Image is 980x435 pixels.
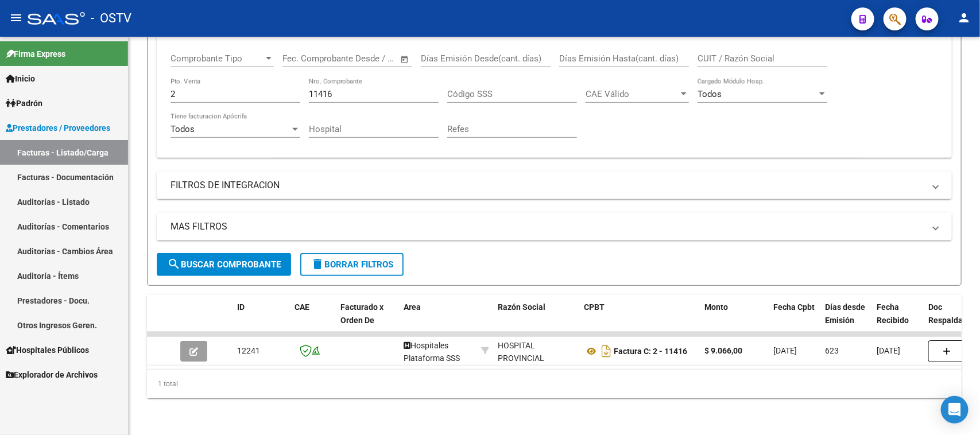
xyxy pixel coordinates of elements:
[237,302,245,312] span: ID
[171,179,924,192] mat-panel-title: FILTROS DE INTEGRACION
[290,295,336,345] datatable-header-cell: CAE
[586,89,679,99] span: CAE Válido
[877,302,909,325] span: Fecha Recibido
[233,295,290,345] datatable-header-cell: ID
[311,257,324,271] mat-icon: delete
[157,213,952,240] mat-expansion-panel-header: MAS FILTROS
[584,302,605,312] span: CPBT
[614,347,687,356] strong: Factura C: 2 - 11416
[339,53,395,64] input: Fecha fin
[773,346,797,355] span: [DATE]
[171,220,924,233] mat-panel-title: MAS FILTROS
[6,344,89,356] span: Hospitales Públicos
[599,342,614,360] i: Descargar documento
[941,396,969,424] div: Open Intercom Messenger
[928,302,980,325] span: Doc Respaldatoria
[404,341,460,363] span: Hospitales Plataforma SSS
[498,339,575,363] div: 33685444459
[237,346,260,355] span: 12241
[171,124,195,134] span: Todos
[157,172,952,199] mat-expansion-panel-header: FILTROS DE INTEGRACION
[820,295,872,345] datatable-header-cell: Días desde Emisión
[877,346,900,355] span: [DATE]
[6,72,35,85] span: Inicio
[825,302,865,325] span: Días desde Emisión
[6,48,65,60] span: Firma Express
[300,253,404,276] button: Borrar Filtros
[399,295,477,345] datatable-header-cell: Area
[704,302,728,312] span: Monto
[872,295,924,345] datatable-header-cell: Fecha Recibido
[6,368,98,381] span: Explorador de Archivos
[493,295,579,345] datatable-header-cell: Razón Social
[579,295,700,345] datatable-header-cell: CPBT
[91,6,131,31] span: - OSTV
[336,295,399,345] datatable-header-cell: Facturado x Orden De
[295,302,309,312] span: CAE
[698,89,722,99] span: Todos
[398,53,412,66] button: Open calendar
[311,259,393,270] span: Borrar Filtros
[171,53,264,64] span: Comprobante Tipo
[769,295,820,345] datatable-header-cell: Fecha Cpbt
[157,253,291,276] button: Buscar Comprobante
[340,302,384,325] span: Facturado x Orden De
[773,302,815,312] span: Fecha Cpbt
[957,11,971,25] mat-icon: person
[6,122,110,134] span: Prestadores / Proveedores
[498,339,575,378] div: HOSPITAL PROVINCIAL ROSARIO
[704,346,742,355] strong: $ 9.066,00
[282,53,329,64] input: Fecha inicio
[167,257,181,271] mat-icon: search
[9,11,23,25] mat-icon: menu
[167,259,281,270] span: Buscar Comprobante
[825,346,839,355] span: 623
[6,97,42,110] span: Padrón
[700,295,769,345] datatable-header-cell: Monto
[147,370,962,398] div: 1 total
[498,302,545,312] span: Razón Social
[404,302,421,312] span: Area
